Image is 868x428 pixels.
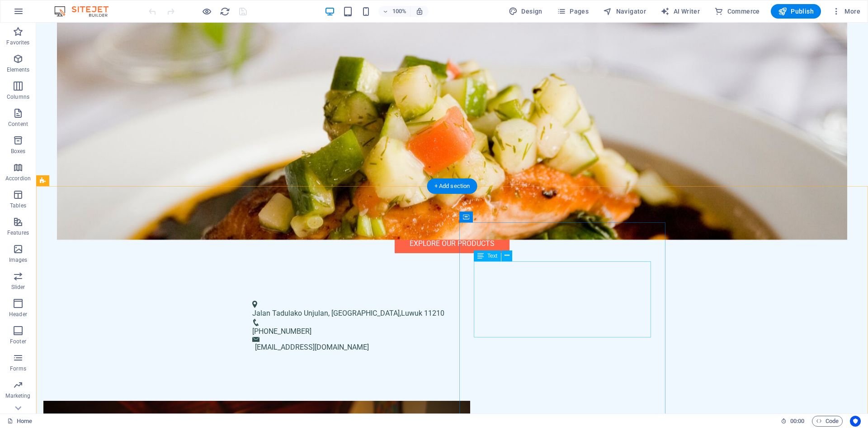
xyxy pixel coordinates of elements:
[220,6,230,17] i: Reload page
[557,7,589,16] span: Pages
[790,416,804,427] span: 00 00
[714,7,760,16] span: Commerce
[415,7,424,15] i: On resize automatically adjust zoom level to fit chosen device.
[9,311,27,318] p: Header
[553,4,592,19] button: Pages
[797,418,798,424] span: :
[5,175,31,182] p: Accordion
[812,416,843,427] button: Code
[52,6,120,17] img: Editor Logo
[657,4,703,19] button: AI Writer
[216,304,275,313] span: [PHONE_NUMBER]
[392,6,406,17] h6: 100%
[8,120,28,128] p: Content
[505,4,546,19] button: Design
[219,6,230,17] button: reload
[10,202,26,209] p: Tables
[216,286,363,295] span: Jalan Tadulako Unjulan, [GEOGRAPHIC_DATA]
[509,7,542,16] span: Design
[603,7,646,16] span: Navigator
[771,4,821,19] button: Publish
[9,256,28,264] p: Images
[711,4,764,19] button: Commerce
[5,392,30,399] p: Marketing
[11,148,26,155] p: Boxes
[660,7,700,16] span: AI Writer
[487,253,497,259] span: Text
[10,338,26,345] p: Footer
[201,6,212,17] button: Click here to leave preview mode and continue editing
[850,416,861,427] button: Usercentrics
[216,285,609,296] p: ,
[378,6,410,17] button: 100%
[10,365,26,372] p: Forms
[365,286,386,295] span: Luwuk
[7,229,29,236] p: Features
[6,39,29,46] p: Favorites
[599,4,650,19] button: Navigator
[7,93,29,101] p: Columns
[828,4,864,19] button: More
[427,178,477,194] div: + Add section
[7,416,32,427] a: Click to cancel selection. Double-click to open Pages
[7,66,30,73] p: Elements
[832,7,860,16] span: More
[778,7,814,16] span: Publish
[781,416,805,427] h6: Session time
[388,286,408,295] span: 11210
[11,284,25,291] p: Slider
[219,320,333,329] a: [EMAIL_ADDRESS][DOMAIN_NAME]
[816,416,839,427] span: Code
